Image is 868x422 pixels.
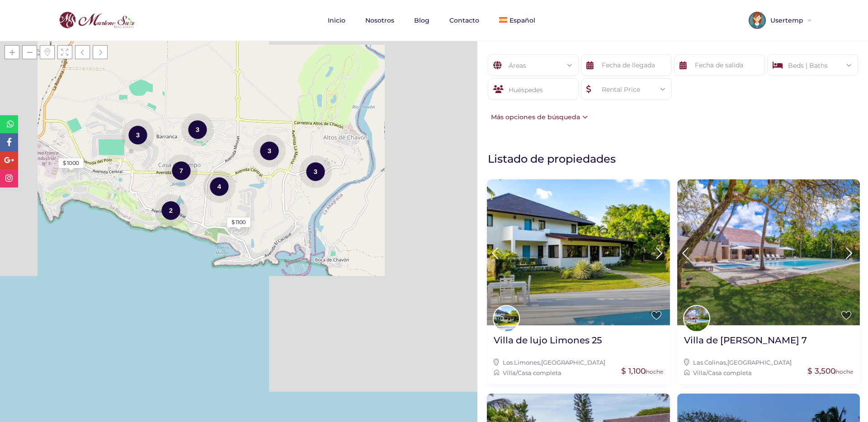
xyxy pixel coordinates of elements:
img: Villa de lujo Limones 25 [487,179,670,325]
div: / [684,368,854,378]
div: , [684,357,854,367]
h2: Villa de [PERSON_NAME] 7 [684,334,807,346]
div: 3 [253,134,286,168]
a: Las Colinas [693,359,726,366]
div: Rental Price [588,79,665,100]
div: / [494,368,663,378]
img: Villa de lujo Colinas 7 [677,179,860,325]
a: Los Limones [503,359,540,366]
span: Español [509,16,535,24]
div: 3 [122,118,154,152]
div: Áreas [495,55,571,76]
div: , [494,357,663,367]
div: Beds | Baths [774,55,851,76]
a: Casa completa [708,369,752,376]
div: 7 [165,154,198,188]
div: $ 1000 [63,159,79,167]
div: Más opciones de búsqueda [486,112,588,122]
div: Huéspedes [488,78,579,100]
div: Cargando mapas [171,117,307,164]
a: Casa completa [518,369,561,376]
div: 3 [181,113,214,146]
a: Villa [503,369,516,376]
a: Villa [693,369,706,376]
a: Villa de [PERSON_NAME] 7 [684,334,807,353]
h2: Villa de lujo Limones 25 [494,334,602,346]
img: logo [57,9,137,31]
span: Usertemp [766,17,806,23]
input: Fecha de llegada [581,54,672,76]
h1: Listado de propiedades [488,152,863,166]
div: $ 1100 [231,218,246,226]
a: Villa de lujo Limones 25 [494,334,602,353]
input: Fecha de salida [674,54,765,76]
a: [GEOGRAPHIC_DATA] [541,359,605,366]
div: 4 [203,169,236,203]
div: 3 [299,155,332,188]
div: 2 [155,193,187,227]
a: [GEOGRAPHIC_DATA] [727,359,792,366]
